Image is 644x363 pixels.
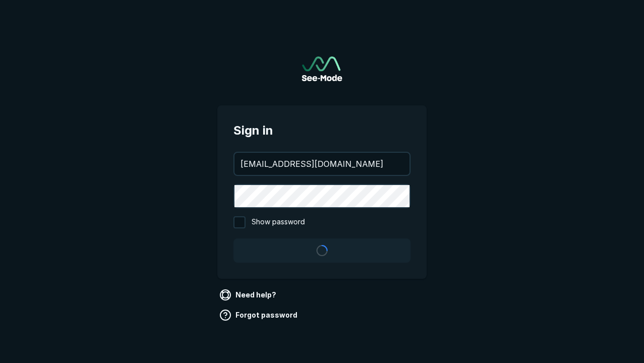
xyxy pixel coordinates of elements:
span: Show password [252,216,305,228]
img: See-Mode Logo [302,56,342,81]
a: Need help? [217,287,280,303]
input: your@email.com [234,153,410,175]
a: Forgot password [217,307,301,323]
a: Go to sign in [302,56,342,81]
span: Sign in [233,122,411,140]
